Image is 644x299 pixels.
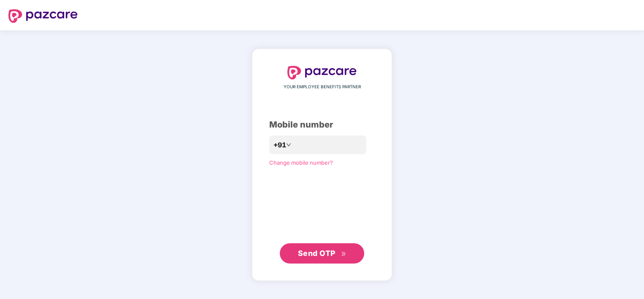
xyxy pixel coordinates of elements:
[269,159,333,166] a: Change mobile number?
[286,142,291,147] span: down
[341,251,346,257] span: double-right
[284,84,361,90] span: YOUR EMPLOYEE BENEFITS PARTNER
[287,66,357,79] img: logo
[273,140,286,150] span: +91
[280,243,364,264] button: Send OTPdouble-right
[8,9,78,23] img: logo
[269,118,375,131] div: Mobile number
[298,249,336,258] span: Send OTP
